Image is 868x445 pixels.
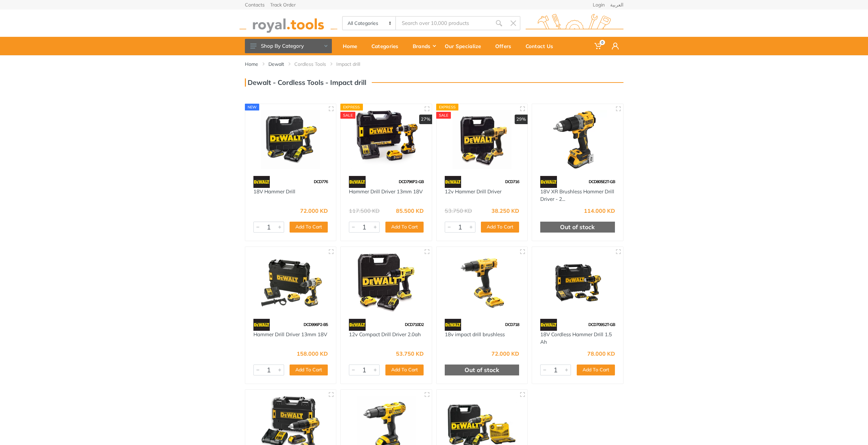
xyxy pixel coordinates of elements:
[443,110,521,169] img: Royal Tools - 12v Hammer Drill Driver
[367,39,408,53] div: Categories
[340,112,355,119] div: SALE
[526,14,623,33] img: royal.tools Logo
[290,222,328,233] button: Add To Cart
[491,351,519,356] div: 72.000 KD
[445,208,472,213] div: 53.750 KD
[253,331,327,338] a: Hammer Drill Driver 13mm 18V
[584,208,615,213] div: 114.000 KD
[396,208,424,213] div: 85.500 KD
[349,319,366,331] img: 45.webp
[521,39,563,53] div: Contact Us
[440,37,490,55] a: Our Specialize
[445,331,505,338] a: 18v impact drill brushless
[443,253,521,312] img: Royal Tools - 18v impact drill brushless
[253,176,270,188] img: 45.webp
[540,176,557,188] img: 45.webp
[245,78,366,87] h3: Dewalt - Cordless Tools - Impact drill
[436,112,451,119] div: SALE
[589,179,615,184] span: DCD805E2T-GB
[349,208,380,213] div: 117.500 KD
[540,222,615,233] div: Out of stock
[245,39,332,53] button: Shop By Category
[505,322,519,327] span: DCD718
[245,2,265,7] a: Contacts
[349,331,421,338] a: 12v Compact Drill Driver 2.0ah
[343,17,396,30] select: Category
[587,351,615,356] div: 78.000 KD
[445,188,501,195] a: 12v Hammer Drill Driver
[338,37,367,55] a: Home
[445,319,461,331] img: 45.webp
[408,39,440,53] div: Brands
[445,176,461,188] img: 45.webp
[300,208,328,213] div: 72.000 KD
[590,37,607,55] a: 0
[336,61,370,68] li: Impact drill
[385,365,424,375] button: Add To Cart
[349,176,366,188] img: 45.webp
[521,37,563,55] a: Contact Us
[577,365,615,375] button: Add To Cart
[290,365,328,375] button: Add To Cart
[540,188,614,203] a: 18V XR Brushless Hammer Drill Driver - 2...
[445,365,519,375] div: Out of stock
[251,253,330,312] img: Royal Tools - Hammer Drill Driver 13mm 18V
[540,331,612,345] a: 18V Cordless Hammer Drill 1.5 Ah
[490,39,521,53] div: Offers
[340,104,363,110] div: Express
[347,253,426,312] img: Royal Tools - 12v Compact Drill Driver 2.0ah
[270,2,296,7] a: Track Order
[396,16,491,30] input: Site search
[268,61,284,68] a: Dewalt
[385,222,424,233] button: Add To Cart
[245,61,258,68] a: Home
[245,104,260,110] div: new
[349,188,423,195] a: Hammer Drill Driver 13mm 18V
[436,104,459,110] div: Express
[540,319,557,331] img: 45.webp
[239,14,337,33] img: royal.tools Logo
[338,39,367,53] div: Home
[399,179,424,184] span: DCD796P2-GB
[245,61,623,68] nav: breadcrumb
[419,115,432,124] div: 27%
[538,253,617,312] img: Royal Tools - 18V Cordless Hammer Drill 1.5 Ah
[490,37,521,55] a: Offers
[396,351,424,356] div: 53.750 KD
[481,222,519,233] button: Add To Cart
[588,322,615,327] span: DCD709S2T-GB
[505,179,519,184] span: DCD716
[253,319,270,331] img: 45.webp
[297,351,328,356] div: 158.000 KD
[347,110,426,169] img: Royal Tools - Hammer Drill Driver 13mm 18V
[600,40,605,45] span: 0
[314,179,328,184] span: DCD776
[367,37,408,55] a: Categories
[515,115,528,124] div: 29%
[491,208,519,213] div: 38.250 KD
[538,110,617,169] img: Royal Tools - 18V XR Brushless Hammer Drill Driver - 2 X 1.7 Ah POWERSTACK Batteries
[304,322,328,327] span: DCD996P2-B5
[294,61,326,68] a: Cordless Tools
[253,188,295,195] a: 18V Hammer Drill
[610,2,623,7] a: العربية
[593,2,605,7] a: Login
[440,39,490,53] div: Our Specialize
[251,110,330,169] img: Royal Tools - 18V Hammer Drill
[405,322,424,327] span: DCD710D2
